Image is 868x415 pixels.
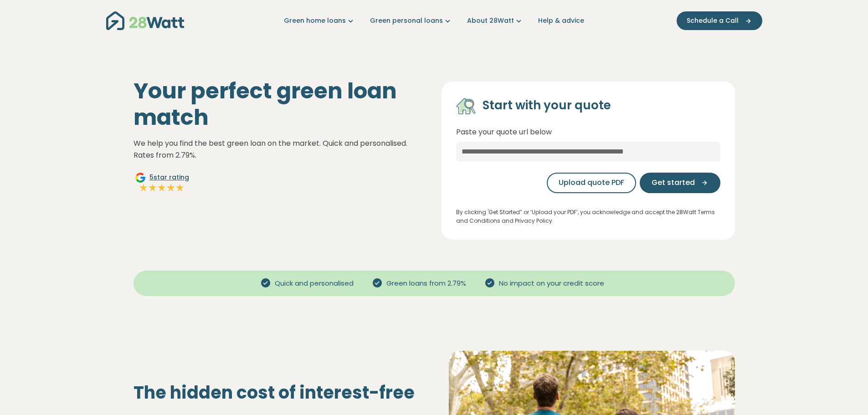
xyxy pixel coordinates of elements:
[483,98,611,113] h4: Start with your quote
[284,16,355,26] a: Green home loans
[106,9,762,32] nav: Main navigation
[467,16,524,26] a: About 28Watt
[495,278,608,289] span: No impact on your credit score
[456,208,720,225] p: By clicking 'Get Started” or ‘Upload your PDF’, you acknowledge and accept the 28Watt Terms and C...
[106,11,184,30] img: 28Watt
[456,126,720,138] p: Paste your quote url below
[134,172,190,194] a: Google5star ratingFull starFull starFull starFull starFull star
[139,183,148,192] img: Full star
[175,183,185,192] img: Full star
[677,11,762,30] button: Schedule a Call
[134,78,427,130] h1: Your perfect green loan match
[370,16,452,26] a: Green personal loans
[149,173,189,182] span: 5 star rating
[135,172,146,183] img: Google
[640,173,720,193] button: Get started
[538,16,584,26] a: Help & advice
[652,177,695,188] span: Get started
[157,183,166,192] img: Full star
[134,138,427,161] p: We help you find the best green loan on the market. Quick and personalised. Rates from 2.79%.
[383,278,470,289] span: Green loans from 2.79%
[166,183,175,192] img: Full star
[559,177,624,188] span: Upload quote PDF
[134,382,420,403] h2: The hidden cost of interest-free
[271,278,357,289] span: Quick and personalised
[687,16,739,26] span: Schedule a Call
[148,183,157,192] img: Full star
[547,173,636,193] button: Upload quote PDF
